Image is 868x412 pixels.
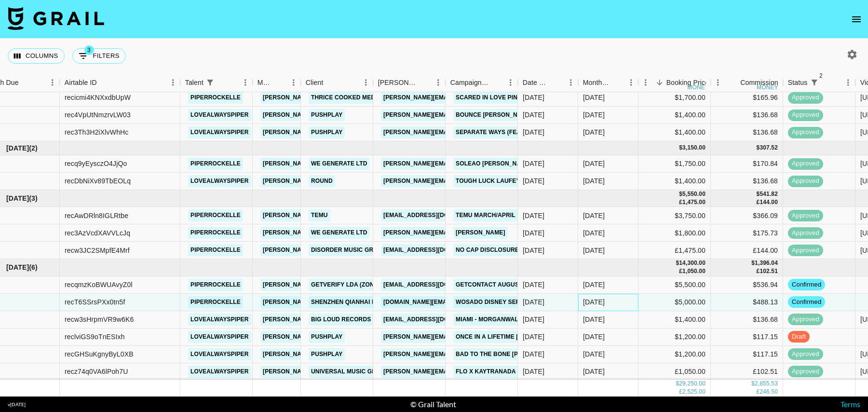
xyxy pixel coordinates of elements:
[309,279,497,291] a: GETVERIFY LDA (ZONA [PERSON_NAME][GEOGRAPHIC_DATA])
[711,363,783,381] div: £102.51
[65,349,134,359] div: recGHSuKgnyByL0XB
[188,331,251,343] a: lovealwayspiper
[381,109,538,121] a: [PERSON_NAME][EMAIL_ADDRESS][DOMAIN_NAME]
[260,244,418,256] a: [PERSON_NAME][EMAIL_ADDRESS][DOMAIN_NAME]
[638,173,711,190] div: $1,400.00
[757,190,760,198] div: $
[29,262,38,272] span: ( 6 )
[309,296,497,308] a: Shenzhen Qianhai Magwow Technology [DOMAIN_NAME]
[188,348,251,360] a: lovealwayspiper
[788,298,825,307] span: confirmed
[453,227,508,239] a: [PERSON_NAME]
[523,367,544,376] div: 30/07/2025
[638,242,711,259] div: £1,475.00
[381,366,538,378] a: [PERSON_NAME][EMAIL_ADDRESS][DOMAIN_NAME]
[185,73,203,92] div: Talent
[788,280,825,289] span: confirmed
[711,276,783,294] div: $536.94
[260,92,418,104] a: [PERSON_NAME][EMAIL_ADDRESS][DOMAIN_NAME]
[260,366,418,378] a: [PERSON_NAME][EMAIL_ADDRESS][DOMAIN_NAME]
[788,367,823,376] span: approved
[6,193,29,203] span: [DATE]
[841,399,860,409] a: Terms
[359,75,373,90] button: Menu
[788,246,823,255] span: approved
[711,346,783,363] div: $117.15
[203,76,217,89] button: Show filters
[381,227,538,239] a: [PERSON_NAME][EMAIL_ADDRESS][DOMAIN_NAME]
[788,128,823,137] span: approved
[453,126,568,138] a: Separate Ways (feat. The Marías)
[188,92,243,104] a: piperrockelle
[583,176,605,186] div: Jun '25
[309,366,392,378] a: Universal Music Group
[166,75,180,90] button: Menu
[65,228,130,238] div: rec3AzVcdXAVVLcJq
[65,73,97,92] div: Airtable ID
[238,75,253,90] button: Menu
[260,279,418,291] a: [PERSON_NAME][EMAIL_ADDRESS][DOMAIN_NAME]
[807,76,821,89] button: Show filters
[523,211,544,220] div: 20/03/2025
[309,331,345,343] a: PushPlay
[260,158,418,170] a: [PERSON_NAME][EMAIL_ADDRESS][DOMAIN_NAME]
[309,244,389,256] a: Disorder Music Group
[523,93,544,102] div: 01/05/2025
[757,144,760,152] div: $
[711,89,783,107] div: $165.96
[309,175,335,187] a: Round
[783,73,855,92] div: Status
[309,314,373,326] a: Big Loud Records
[203,76,217,89] div: 1 active filter
[682,198,705,206] div: 1,475.00
[381,296,537,308] a: [DOMAIN_NAME][EMAIL_ADDRESS][DOMAIN_NAME]
[260,331,418,343] a: [PERSON_NAME][EMAIL_ADDRESS][DOMAIN_NAME]
[188,244,243,256] a: piperrockelle
[301,73,373,92] div: Client
[490,76,503,89] button: Sort
[711,242,783,259] div: £144.00
[65,159,127,168] div: recq9yEysczO4JjQo
[381,158,538,170] a: [PERSON_NAME][EMAIL_ADDRESS][DOMAIN_NAME]
[638,207,711,224] div: $3,750.00
[309,109,345,121] a: PushPlay
[759,388,778,396] div: 246.50
[523,73,550,92] div: Date Created
[679,259,705,267] div: 14,300.00
[373,73,446,92] div: Booker
[381,244,489,256] a: [EMAIL_ADDRESS][DOMAIN_NAME]
[188,126,251,138] a: lovealwayspiper
[381,331,538,343] a: [PERSON_NAME][EMAIL_ADDRESS][DOMAIN_NAME]
[309,92,384,104] a: Thrice Cooked Media
[711,224,783,242] div: $175.73
[65,332,125,342] div: reclviGS9oTnESIxh
[638,294,711,311] div: $5,000.00
[638,346,711,363] div: $1,200.00
[679,388,682,396] div: £
[757,84,778,90] div: money
[188,279,243,291] a: piperrockelle
[638,155,711,173] div: $1,750.00
[29,143,38,153] span: ( 2 )
[60,73,180,92] div: Airtable ID
[188,175,251,187] a: lovealwayspiper
[65,176,131,186] div: recDbNiXv89TbEOLq
[523,332,544,342] div: 11/08/2025
[453,366,561,378] a: FLO x Kaytranada - "The Mood"
[759,190,778,198] div: 541.82
[453,158,591,170] a: SOLEAO [PERSON_NAME] & [PERSON_NAME]
[29,193,38,203] span: ( 3 )
[682,144,705,152] div: 3,150.00
[523,228,544,238] div: 17/07/2025
[260,109,418,121] a: [PERSON_NAME][EMAIL_ADDRESS][DOMAIN_NAME]
[610,76,624,89] button: Sort
[381,92,538,104] a: [PERSON_NAME][EMAIL_ADDRESS][DOMAIN_NAME]
[816,71,826,81] span: 2
[841,75,855,90] button: Menu
[788,110,823,120] span: approved
[676,259,679,267] div: $
[523,110,544,120] div: 16/05/2025
[564,75,578,90] button: Menu
[788,73,808,92] div: Status
[453,279,583,291] a: GetContact August x piperrockelle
